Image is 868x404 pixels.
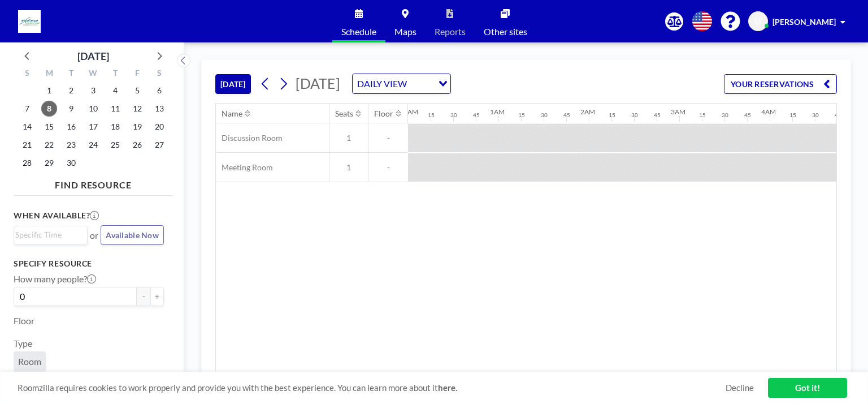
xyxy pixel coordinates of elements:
[394,27,416,36] span: Maps
[14,259,164,269] h3: Specify resource
[19,119,35,135] span: Sunday, September 14, 2025
[63,119,79,135] span: Tuesday, September 16, 2025
[19,101,35,117] span: Sunday, September 7, 2025
[754,16,762,27] span: LT
[216,133,283,143] span: Discussion Room
[355,76,409,91] span: DAILY VIEW
[151,83,167,98] span: Saturday, September 6, 2025
[38,67,60,81] div: M
[41,83,57,98] span: Monday, September 1, 2025
[107,101,123,117] span: Thursday, September 11, 2025
[15,229,81,241] input: Search for option
[772,17,836,27] span: [PERSON_NAME]
[563,111,570,119] div: 45
[216,162,273,173] span: Meeting Room
[85,119,101,135] span: Wednesday, September 17, 2025
[85,101,101,117] span: Wednesday, September 10, 2025
[137,287,150,306] button: -
[41,137,57,153] span: Monday, September 22, 2025
[16,67,38,81] div: S
[222,109,242,119] div: Name
[335,109,353,119] div: Seats
[215,74,251,94] button: [DATE]
[41,155,57,171] span: Monday, September 29, 2025
[151,119,167,135] span: Saturday, September 20, 2025
[400,108,418,116] div: 12AM
[18,356,41,367] span: Room
[580,108,595,116] div: 2AM
[148,67,170,81] div: S
[41,101,57,117] span: Monday, September 8, 2025
[14,273,96,285] label: How many people?
[812,111,819,119] div: 30
[60,67,83,81] div: T
[428,111,435,119] div: 15
[104,67,126,81] div: T
[106,230,159,240] span: Available Now
[129,83,145,98] span: Friday, September 5, 2025
[518,111,525,119] div: 15
[107,137,123,153] span: Thursday, September 25, 2025
[14,315,34,326] label: Floor
[541,111,548,119] div: 30
[107,119,123,135] span: Thursday, September 18, 2025
[63,137,79,153] span: Tuesday, September 23, 2025
[438,382,457,393] a: here.
[768,378,847,398] a: Got it!
[484,27,527,36] span: Other sites
[63,101,79,117] span: Tuesday, September 9, 2025
[14,175,173,191] h4: FIND RESOURCE
[368,133,408,143] span: -
[129,119,145,135] span: Friday, September 19, 2025
[374,109,393,119] div: Floor
[85,83,101,98] span: Wednesday, September 3, 2025
[744,111,751,119] div: 45
[63,83,79,98] span: Tuesday, September 2, 2025
[724,74,837,94] button: YOUR RESERVATIONS
[761,108,776,116] div: 4AM
[41,119,57,135] span: Monday, September 15, 2025
[85,137,101,153] span: Wednesday, September 24, 2025
[835,111,841,119] div: 45
[63,155,79,171] span: Tuesday, September 30, 2025
[609,111,615,119] div: 15
[789,111,796,119] div: 15
[671,108,685,116] div: 3AM
[450,111,457,119] div: 30
[77,48,109,64] div: [DATE]
[490,108,505,116] div: 1AM
[101,225,164,245] button: Available Now
[19,155,35,171] span: Sunday, September 28, 2025
[151,101,167,117] span: Saturday, September 13, 2025
[18,382,726,393] span: Roomzilla requires cookies to work properly and provide you with the best experience. You can lea...
[19,137,35,153] span: Sunday, September 21, 2025
[18,10,41,33] img: organization-logo
[126,67,148,81] div: F
[368,162,408,173] span: -
[83,67,105,81] div: W
[329,162,368,173] span: 1
[435,27,466,36] span: Reports
[14,338,32,349] label: Type
[129,101,145,117] span: Friday, September 12, 2025
[329,133,368,143] span: 1
[726,382,754,393] a: Decline
[631,111,638,119] div: 30
[90,230,98,241] span: or
[341,27,376,36] span: Schedule
[296,75,340,92] span: [DATE]
[473,111,480,119] div: 45
[151,137,167,153] span: Saturday, September 27, 2025
[129,137,145,153] span: Friday, September 26, 2025
[107,83,123,98] span: Thursday, September 4, 2025
[699,111,706,119] div: 15
[353,74,450,93] div: Search for option
[654,111,661,119] div: 45
[150,287,164,306] button: +
[14,226,87,243] div: Search for option
[410,76,432,91] input: Search for option
[722,111,728,119] div: 30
